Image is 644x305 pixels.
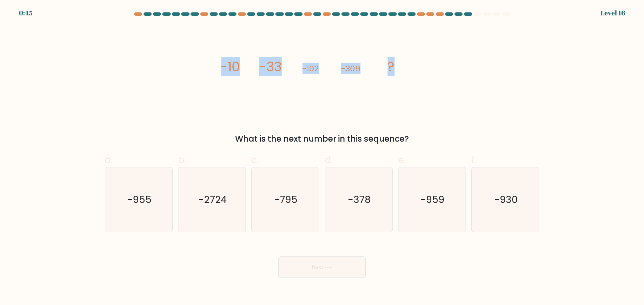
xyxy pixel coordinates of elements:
[259,57,282,76] tspan: -33
[600,8,625,18] div: Level 16
[251,153,259,166] span: c.
[348,193,371,206] text: -378
[494,193,518,206] text: -930
[198,193,227,206] text: -2724
[19,8,33,18] div: 0:45
[178,153,186,166] span: b.
[421,193,445,206] text: -959
[278,256,366,278] button: Next
[274,193,298,206] text: -795
[341,63,361,74] tspan: -309
[325,153,333,166] span: d.
[471,153,476,166] span: f.
[388,57,395,76] tspan: ?
[109,133,535,145] div: What is the next number in this sequence?
[303,63,319,74] tspan: -102
[220,57,240,76] tspan: -10
[398,153,406,166] span: e.
[127,193,152,206] text: -955
[105,153,113,166] span: a.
